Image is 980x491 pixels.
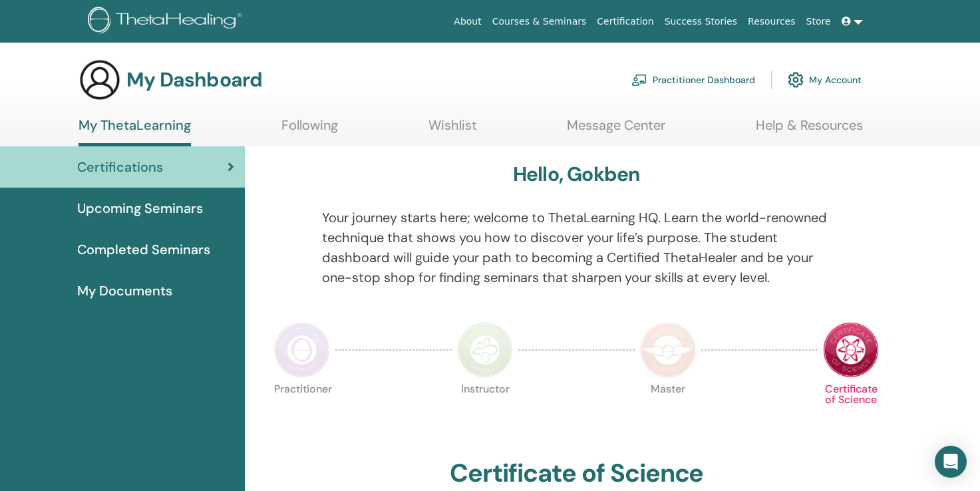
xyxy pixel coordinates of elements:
[281,117,338,143] a: Following
[487,9,592,34] a: Courses & Seminars
[788,69,804,91] img: cog.svg
[126,68,262,92] h3: My Dashboard
[742,9,801,34] a: Resources
[567,117,665,143] a: Message Center
[274,384,330,440] p: Practitioner
[428,117,477,143] a: Wishlist
[77,198,203,218] span: Upcoming Seminars
[457,384,513,440] p: Instructor
[631,74,647,86] img: chalkboard-teacher.svg
[640,384,696,440] p: Master
[513,162,641,186] h3: Hello, Gokben
[448,9,486,34] a: About
[450,458,704,489] h2: Certificate of Science
[823,384,879,440] p: Certificate of Science
[801,9,836,34] a: Store
[77,281,172,301] span: My Documents
[823,322,879,378] img: Certificate of Science
[591,9,659,34] a: Certification
[640,322,696,378] img: Master
[457,322,513,378] img: Instructor
[756,117,863,143] a: Help & Resources
[79,117,191,146] a: My ThetaLearning
[88,7,247,37] img: logo.png
[659,9,742,34] a: Success Stories
[788,65,862,94] a: My Account
[274,322,330,378] img: Practitioner
[322,208,832,287] p: Your journey starts here; welcome to ThetaLearning HQ. Learn the world-renowned technique that sh...
[631,65,755,94] a: Practitioner Dashboard
[935,446,967,478] div: Open Intercom Messenger
[79,59,121,101] img: generic-user-icon.jpg
[77,240,210,259] span: Completed Seminars
[77,157,163,177] span: Certifications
